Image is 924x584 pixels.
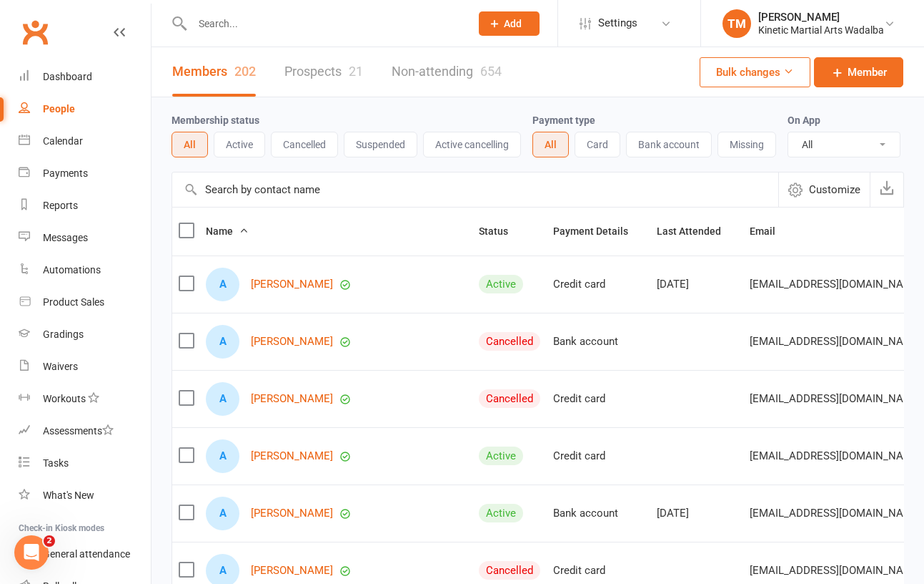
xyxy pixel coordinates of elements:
[750,500,922,527] span: [EMAIL_ADDRESS][DOMAIN_NAME]
[717,132,776,157] button: Missing
[43,457,69,469] div: Tasks
[251,450,333,462] a: [PERSON_NAME]
[172,172,778,207] input: Search by contact name
[17,14,53,50] a: Clubworx
[553,450,644,462] div: Credit card
[480,64,502,79] div: 654
[423,132,521,157] button: Active cancelling
[479,225,524,237] span: Status
[479,447,523,465] div: Active
[778,172,870,207] button: Customize
[657,223,737,240] button: Last Attended
[206,439,239,473] div: A
[553,336,644,348] div: Bank account
[43,264,101,276] div: Automations
[349,64,363,79] div: 21
[553,225,644,237] span: Payment Details
[43,71,92,82] div: Dashboard
[848,64,887,81] span: Member
[43,393,86,404] div: Workouts
[657,507,737,520] div: [DATE]
[479,332,540,351] div: Cancelled
[626,132,712,157] button: Bank account
[750,442,922,469] span: [EMAIL_ADDRESS][DOMAIN_NAME]
[750,271,922,298] span: [EMAIL_ADDRESS][DOMAIN_NAME]
[251,393,333,405] a: [PERSON_NAME]
[251,278,333,291] a: [PERSON_NAME]
[479,561,540,580] div: Cancelled
[19,190,151,222] a: Reports
[19,351,151,383] a: Waivers
[788,115,820,126] label: On App
[532,115,595,126] label: Payment type
[532,132,569,157] button: All
[19,538,151,570] a: General attendance kiosk mode
[43,425,114,437] div: Assessments
[19,447,151,480] a: Tasks
[43,135,83,147] div: Calendar
[553,223,644,240] button: Payment Details
[814,57,903,87] a: Member
[43,361,78,372] div: Waivers
[206,382,239,416] div: A
[598,7,637,39] span: Settings
[251,336,333,348] a: [PERSON_NAME]
[479,504,523,522] div: Active
[19,93,151,125] a: People
[657,225,737,237] span: Last Attended
[657,278,737,291] div: [DATE]
[214,132,265,157] button: Active
[188,14,460,34] input: Search...
[251,507,333,520] a: [PERSON_NAME]
[172,47,256,97] a: Members202
[206,497,239,530] div: A
[19,415,151,447] a: Assessments
[479,223,524,240] button: Status
[504,18,522,29] span: Add
[19,318,151,351] a: Gradings
[234,64,256,79] div: 202
[19,61,151,93] a: Dashboard
[172,115,259,126] label: Membership status
[284,47,363,97] a: Prospects21
[19,286,151,318] a: Product Sales
[19,383,151,415] a: Workouts
[14,535,49,570] iframe: Intercom live chat
[758,11,884,24] div: [PERSON_NAME]
[722,9,751,38] div: TM
[750,385,922,412] span: [EMAIL_ADDRESS][DOMAIN_NAME]
[700,57,810,87] button: Bulk changes
[43,232,88,243] div: Messages
[392,47,502,97] a: Non-attending654
[809,181,860,198] span: Customize
[43,548,130,560] div: General attendance
[19,254,151,286] a: Automations
[43,490,94,501] div: What's New
[553,393,644,405] div: Credit card
[750,328,922,355] span: [EMAIL_ADDRESS][DOMAIN_NAME]
[206,268,239,301] div: A
[479,389,540,408] div: Cancelled
[44,535,55,547] span: 2
[43,167,88,179] div: Payments
[19,480,151,512] a: What's New
[479,275,523,293] div: Active
[750,225,791,237] span: Email
[553,278,644,291] div: Credit card
[575,132,620,157] button: Card
[750,557,922,584] span: [EMAIL_ADDRESS][DOMAIN_NAME]
[553,507,644,520] div: Bank account
[172,132,208,157] button: All
[19,125,151,157] a: Calendar
[43,296,104,308] div: Product Sales
[206,223,249,240] button: Name
[251,565,333,577] a: [PERSON_NAME]
[206,325,239,359] div: A
[19,157,151,190] a: Payments
[271,132,338,157] button: Cancelled
[206,225,249,237] span: Name
[19,222,151,254] a: Messages
[479,11,540,36] button: Add
[553,565,644,577] div: Credit card
[750,223,791,240] button: Email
